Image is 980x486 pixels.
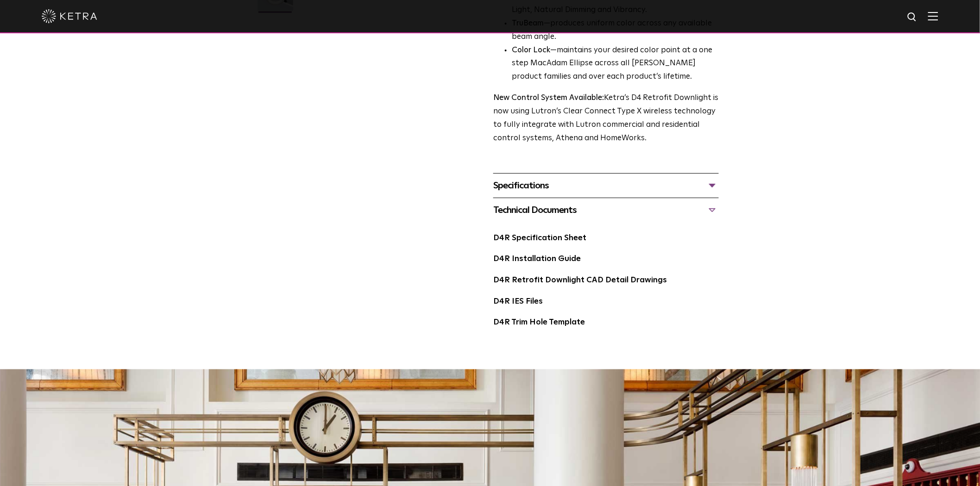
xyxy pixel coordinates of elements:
[928,12,938,20] img: Hamburger%20Nav.svg
[493,203,719,218] div: Technical Documents
[42,9,97,23] img: ketra-logo-2019-white
[493,178,719,193] div: Specifications
[493,94,604,102] strong: New Control System Available:
[512,46,550,54] strong: Color Lock
[493,318,585,326] a: D4R Trim Hole Template
[493,298,543,305] a: D4R IES Files
[907,12,918,23] img: search icon
[493,234,586,242] a: D4R Specification Sheet
[493,276,667,284] a: D4R Retrofit Downlight CAD Detail Drawings
[493,255,581,263] a: D4R Installation Guide
[493,92,719,145] p: Ketra’s D4 Retrofit Downlight is now using Lutron’s Clear Connect Type X wireless technology to f...
[512,44,719,84] li: —maintains your desired color point at a one step MacAdam Ellipse across all [PERSON_NAME] produc...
